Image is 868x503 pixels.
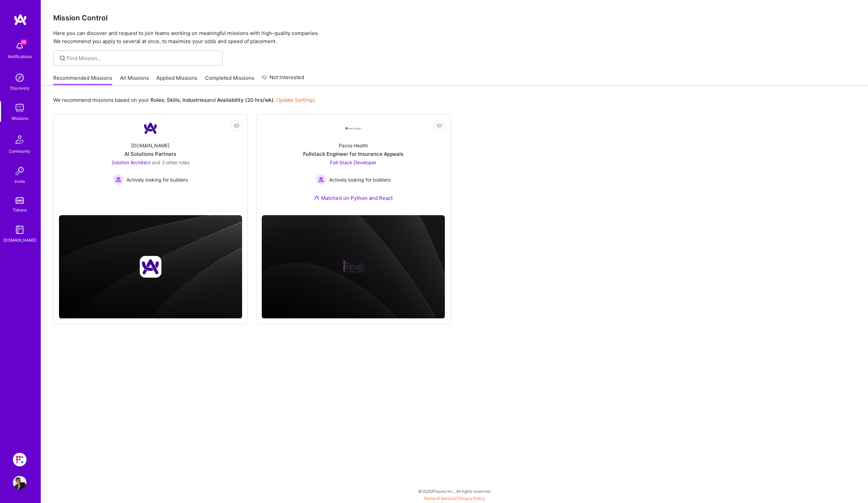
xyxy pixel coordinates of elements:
i: icon EyeClosed [437,123,442,128]
img: logo [14,14,27,26]
img: Ateam Purple Icon [314,195,319,200]
p: Here you can discover and request to join teams working on meaningful missions with high-quality ... [53,29,856,45]
a: Completed Missions [205,74,254,86]
a: Not Interested [262,73,304,86]
a: Company Logo[DOMAIN_NAME]AI Solutions PartnersSolution Architect and 3 other rolesActively lookin... [59,120,242,210]
img: Actively looking for builders [316,174,327,185]
img: Actively looking for builders [113,174,124,185]
div: Paxos Health [339,142,368,149]
div: Discovery [10,85,29,92]
h3: Mission Control [53,14,856,22]
a: Company LogoPaxos HealthFullstack Engineer for Insurance AppealsFull-Stack Developer Actively loo... [262,120,445,210]
div: Community [9,148,31,155]
a: Privacy Policy [458,496,485,501]
b: Roles [151,97,164,103]
a: Update Settings [276,97,315,103]
i: icon EyeClosed [234,123,239,128]
a: All Missions [120,74,149,86]
div: Invite [15,178,25,185]
img: Company logo [140,256,161,278]
a: Applied Missions [156,74,197,86]
div: AI Solutions Partners [124,150,176,157]
span: Solution Architect [112,160,151,165]
div: © 2025 ATeams Inc., All rights reserved. [41,483,868,500]
span: Actively looking for builders [126,176,188,183]
i: icon SearchGrey [59,54,66,62]
div: Missions [12,115,28,122]
b: Industries [182,97,207,103]
a: User Avatar [11,476,28,489]
span: 66 [21,39,26,45]
img: bell [13,39,26,53]
span: Full-Stack Developer [330,160,376,165]
img: Evinced: AI-Agents Accessibility Solution [13,453,26,466]
img: Community [12,131,28,148]
span: and 3 other roles [152,160,190,165]
img: User Avatar [13,476,26,489]
img: Invite [13,164,26,178]
img: guide book [13,223,26,237]
div: [DOMAIN_NAME] [131,142,170,149]
div: Tokens [13,206,27,213]
img: Company Logo [142,120,159,136]
img: tokens [16,197,24,204]
b: Availability (20 hrs/wk) [217,97,274,103]
img: discovery [13,71,26,85]
img: cover [262,215,445,319]
p: We recommend missions based on your , , and . [53,96,315,104]
input: Find Mission... [67,55,218,62]
div: Matched on Python and React [314,194,393,202]
img: Company logo [342,256,364,278]
span: Actively looking for builders [329,176,391,183]
img: teamwork [13,101,26,115]
div: [DOMAIN_NAME] [3,237,36,244]
img: Company Logo [345,127,361,130]
img: cover [59,215,242,319]
a: Evinced: AI-Agents Accessibility Solution [11,453,28,466]
a: Recommended Missions [53,74,112,86]
span: | [423,496,485,501]
a: Terms of Service [423,496,455,501]
div: Notifications [8,53,32,60]
div: Fullstack Engineer for Insurance Appeals [303,150,403,157]
b: Skills [167,97,180,103]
